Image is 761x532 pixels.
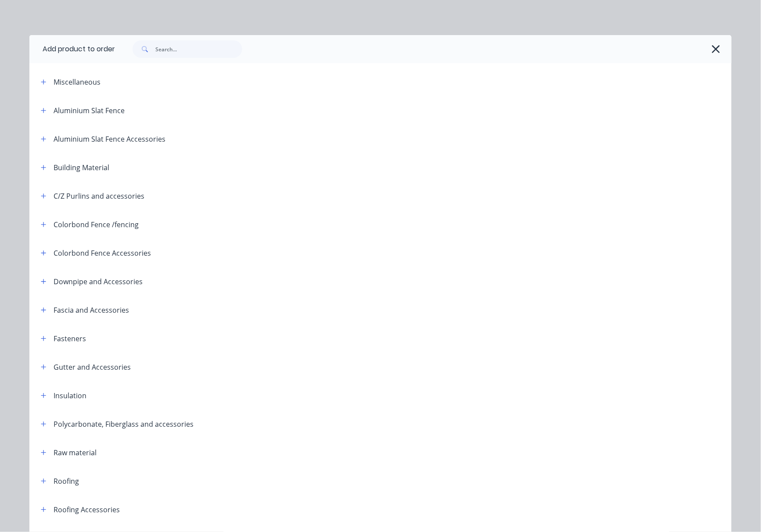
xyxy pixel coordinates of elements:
input: Search... [155,40,242,58]
div: Building Material [54,162,109,173]
div: Aluminium Slat Fence Accessories [54,134,165,144]
div: C/Z Purlins and accessories [54,191,144,201]
div: Raw material [54,447,97,458]
div: Fascia and Accessories [54,305,129,315]
div: Fasteners [54,333,86,344]
div: Colorbond Fence /fencing [54,219,139,230]
div: Colorbond Fence Accessories [54,248,151,258]
div: Insulation [54,390,86,401]
div: Gutter and Accessories [54,362,131,372]
div: Downpipe and Accessories [54,276,143,287]
div: Roofing [54,476,79,486]
div: Aluminium Slat Fence [54,105,125,116]
div: Roofing Accessories [54,504,120,515]
div: Miscellaneous [54,77,101,87]
div: Polycarbonate, Fiberglass and accessories [54,419,194,429]
div: Add product to order [29,35,115,63]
